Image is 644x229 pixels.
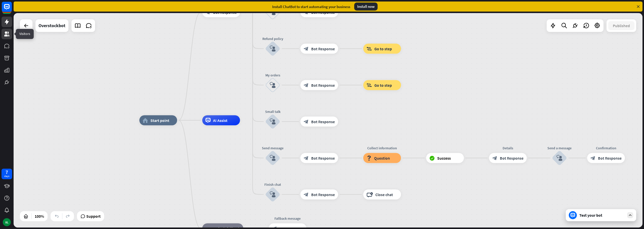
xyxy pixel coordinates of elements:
div: 7 [6,170,8,174]
i: block_user_input [270,155,276,161]
i: block_bot_response [492,156,497,161]
i: block_user_input [270,82,276,88]
span: AI Assist [213,118,227,123]
div: My orders [258,73,288,78]
div: 100% [33,212,46,220]
span: Go to step [374,46,392,51]
div: Install ChatBot to start automating your business [272,4,350,9]
div: Small talk [258,109,288,114]
i: block_question [367,156,372,161]
span: Support [86,212,101,220]
div: days [4,174,9,178]
div: Send a message [544,146,575,151]
div: Collect information [359,146,405,151]
i: block_bot_response [304,119,309,124]
i: block_goto [367,46,372,51]
div: Details [485,146,531,151]
i: block_user_input [270,119,276,125]
i: block_goto [367,83,372,88]
i: block_bot_response [304,192,309,197]
i: block_bot_response [590,156,595,161]
span: Bot Response [311,192,335,197]
span: Bot Response [500,156,524,161]
i: block_bot_response [304,83,309,88]
div: Overstockbot [38,19,65,32]
div: Send message [258,146,288,151]
div: Confirmation [583,146,629,151]
span: Bot Response [311,46,335,51]
i: block_user_input [270,192,276,198]
i: block_user_input [270,46,276,52]
span: Success [437,156,451,161]
div: RL [3,218,11,226]
button: Open LiveChat chat widget [4,2,19,17]
i: home_2 [143,118,148,123]
i: block_success [429,156,435,161]
i: block_bot_response [304,46,309,51]
span: Go to step [374,83,392,88]
span: Start point [150,118,169,123]
a: 7 days [2,169,12,179]
i: block_close_chat [367,192,373,197]
span: Bot Response [311,83,335,88]
button: Published [608,21,634,30]
span: Bot Response [311,119,335,124]
span: Bot Response [311,156,335,161]
span: Close chat [375,192,393,197]
div: Fallback message [265,216,310,221]
span: Question [374,156,390,161]
div: Refund policy [258,36,288,41]
div: Test your bot [579,213,625,218]
div: Finish chat [258,182,288,187]
i: block_user_input [556,155,562,161]
i: block_bot_response [304,156,309,161]
div: Install now [354,3,378,11]
span: Bot Response [598,156,622,161]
